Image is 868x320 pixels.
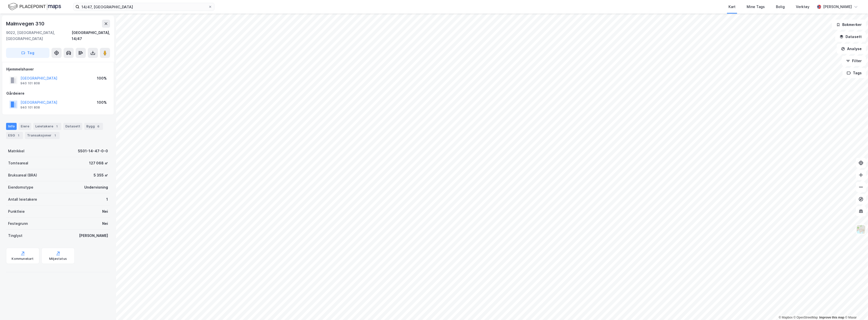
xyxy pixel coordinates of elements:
div: 5 355 ㎡ [94,172,108,178]
div: Kart [728,4,736,10]
div: 5501-14-47-0-0 [78,148,108,154]
button: Tag [6,48,49,58]
div: Bygg [84,123,103,130]
div: Kontrollprogram for chat [843,296,868,320]
div: Miljøstatus [49,257,67,261]
div: Malmvegen 310 [6,20,45,28]
div: 940 101 808 [20,105,40,110]
div: Datasett [63,123,82,130]
div: Tomteareal [8,160,28,166]
div: Leietakere [33,123,61,130]
div: Matrikkel [8,148,24,154]
div: Verktøy [796,4,809,10]
img: logo.f888ab2527a4732fd821a326f86c7f29.svg [8,2,61,11]
img: Z [856,225,866,234]
div: Info [6,123,17,130]
div: 6 [96,124,101,129]
div: 127 068 ㎡ [89,160,108,166]
button: Analyse [837,44,866,54]
div: Nei [102,221,108,227]
div: Nei [102,208,108,215]
a: Mapbox [779,316,793,319]
div: Undervisning [84,184,108,190]
div: Bolig [776,4,785,10]
a: Improve this map [819,316,844,319]
div: 100% [97,75,107,81]
div: Eiere [19,123,31,130]
div: ESG [6,132,23,139]
div: Festegrunn [8,221,28,227]
div: Mine Tags [747,4,765,10]
div: 1 [54,124,59,129]
button: Datasett [835,32,866,42]
div: Tinglyst [8,233,22,239]
button: Tags [843,68,866,78]
div: Bruksareal (BRA) [8,172,37,178]
div: Antall leietakere [8,196,37,202]
div: [GEOGRAPHIC_DATA], 14/47 [72,30,110,42]
div: [PERSON_NAME] [823,4,852,10]
div: 1 [16,133,21,138]
div: Transaksjoner [25,132,60,139]
div: [PERSON_NAME] [79,233,108,239]
div: Hjemmelshaver [6,66,110,72]
button: Bokmerker [832,20,866,30]
div: Eiendomstype [8,184,33,190]
div: 9022, [GEOGRAPHIC_DATA], [GEOGRAPHIC_DATA] [6,30,72,42]
div: 1 [52,133,58,138]
div: 100% [97,99,107,105]
div: 940 101 808 [20,81,40,85]
a: OpenStreetMap [794,316,818,319]
iframe: Chat Widget [843,296,868,320]
input: Søk på adresse, matrikkel, gårdeiere, leietakere eller personer [79,3,208,11]
div: Punktleie [8,208,25,215]
div: Kommunekart [12,257,34,261]
button: Filter [842,56,866,66]
div: Gårdeiere [6,90,110,96]
div: 1 [106,196,108,202]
